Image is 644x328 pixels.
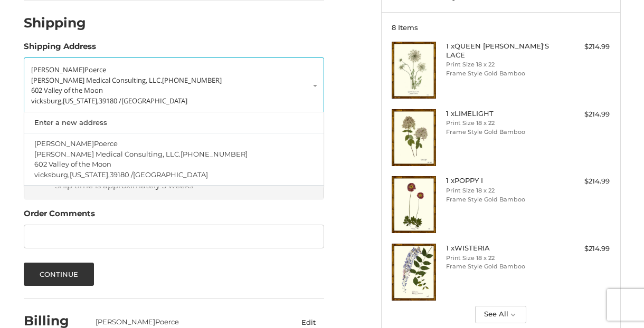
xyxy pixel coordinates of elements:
[31,96,63,105] span: vicksburg,
[555,244,610,254] div: $214.99
[555,42,610,52] div: $214.99
[446,109,553,118] h4: 1 x LIMELIGHT
[24,57,324,113] a: Enter or select a different address
[446,69,553,78] li: Frame Style Gold Bamboo
[96,317,155,326] span: [PERSON_NAME]
[446,244,553,252] h4: 1 x WISTERIA
[34,139,94,148] span: [PERSON_NAME]
[31,85,103,95] span: 602 Valley of the Moon
[392,23,610,32] h3: 8 Items
[555,109,610,120] div: $214.99
[34,150,181,158] span: [PERSON_NAME] Medical Consulting, LLC.
[446,195,553,204] li: Frame Style Gold Bamboo
[24,208,95,225] legend: Order Comments
[84,65,106,74] span: Poerce
[24,41,96,57] legend: Shipping Address
[446,60,553,69] li: Print Size 18 x 22
[34,160,111,168] span: 602 Valley of the Moon
[162,75,222,85] span: [PHONE_NUMBER]
[446,262,553,271] li: Frame Style Gold Bamboo
[121,96,187,105] span: [GEOGRAPHIC_DATA]
[446,176,553,185] h4: 1 x POPPY I
[181,150,248,158] span: [PHONE_NUMBER]
[446,42,553,59] h4: 1 x QUEEN [PERSON_NAME]'S LACE
[446,186,553,195] li: Print Size 18 x 22
[24,263,94,286] button: Continue
[29,112,318,133] a: Enter a new address
[63,96,99,105] span: [US_STATE],
[555,176,610,187] div: $214.99
[446,254,553,263] li: Print Size 18 x 22
[99,96,121,105] span: 39180 /
[110,170,133,179] span: 39180 /
[155,317,179,326] span: Poerce
[94,139,118,148] span: Poerce
[31,65,84,74] span: [PERSON_NAME]
[446,119,553,128] li: Print Size 18 x 22
[70,170,110,179] span: [US_STATE],
[31,75,162,85] span: [PERSON_NAME] Medical Consulting, LLC.
[133,170,208,179] span: [GEOGRAPHIC_DATA]
[475,306,526,324] button: See All
[34,170,70,179] span: vicksburg,
[29,133,318,185] a: [PERSON_NAME]Poerce[PERSON_NAME] Medical Consulting, LLC.[PHONE_NUMBER]602 Valley of the Moonvick...
[446,128,553,137] li: Frame Style Gold Bamboo
[24,15,86,31] h2: Shipping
